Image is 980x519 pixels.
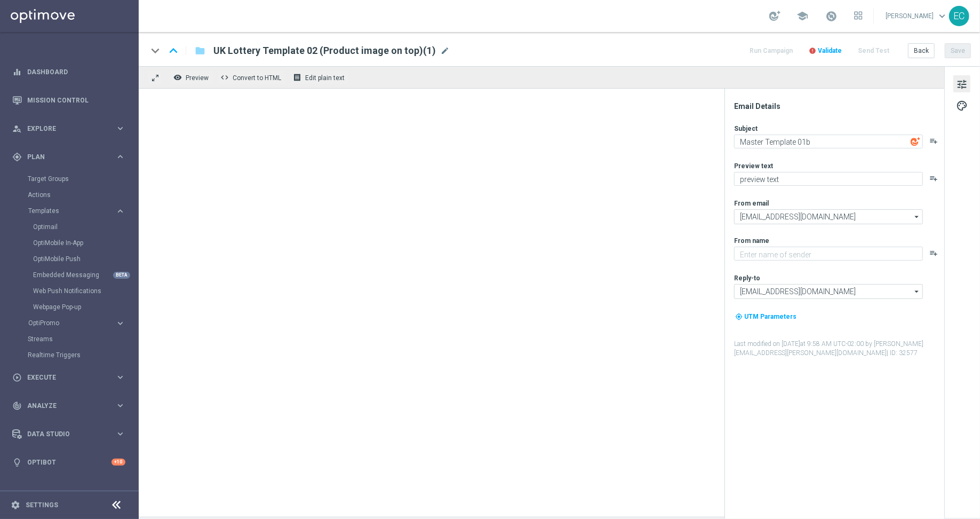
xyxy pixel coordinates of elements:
button: palette [953,97,970,114]
a: Streams [28,335,111,343]
button: OptiPromo keyboard_arrow_right [28,319,126,327]
div: OptiPromo [28,320,115,326]
i: arrow_drop_down [912,210,922,224]
div: OptiMobile In-App [33,235,138,251]
div: Embedded Messaging [33,267,138,283]
button: Data Studio keyboard_arrow_right [12,430,126,438]
div: Plan [12,152,115,162]
a: Settings [26,502,58,508]
input: Select [734,209,923,224]
a: OptiMobile Push [33,255,111,263]
button: Save [945,43,971,58]
button: Back [908,43,935,58]
button: my_location UTM Parameters [734,311,798,323]
button: playlist_add [929,174,938,183]
i: receipt [293,73,301,82]
button: remove_red_eye Preview [171,70,213,84]
a: Mission Control [27,86,125,114]
a: Embedded Messaging [33,271,111,279]
i: keyboard_arrow_right [115,400,125,411]
div: BETA [113,272,130,279]
i: keyboard_arrow_right [115,152,125,162]
span: code [220,73,229,82]
i: settings [11,500,20,510]
label: Subject [734,124,758,133]
div: Target Groups [28,171,138,187]
button: lightbulb Optibot +10 [12,458,126,467]
label: Reply-to [734,274,760,282]
button: tune [953,75,970,92]
a: Target Groups [28,175,111,183]
button: error Validate [807,44,843,58]
div: Templates [28,208,115,214]
button: gps_fixed Plan keyboard_arrow_right [12,153,126,161]
span: Preview [186,74,209,82]
button: Templates keyboard_arrow_right [28,207,126,215]
div: Email Details [734,101,943,111]
i: arrow_drop_down [912,285,922,298]
span: keyboard_arrow_down [936,10,948,22]
button: playlist_add [929,137,938,145]
div: OptiPromo [28,315,138,331]
i: keyboard_arrow_up [165,43,181,59]
button: folder [194,42,206,59]
button: playlist_add [929,249,938,257]
label: Last modified on [DATE] at 9:58 AM UTC-02:00 by [PERSON_NAME][EMAIL_ADDRESS][PERSON_NAME][DOMAIN_... [734,340,943,358]
i: keyboard_arrow_right [115,372,125,382]
button: play_circle_outline Execute keyboard_arrow_right [12,373,126,382]
i: remove_red_eye [173,73,182,82]
span: UTM Parameters [744,313,796,320]
div: Optimail [33,219,138,235]
a: Optibot [27,448,111,476]
div: Webpage Pop-up [33,299,138,315]
i: play_circle_outline [12,373,22,382]
a: OptiMobile In-App [33,239,111,247]
span: Templates [28,208,105,214]
div: Actions [28,187,138,203]
div: Streams [28,331,138,347]
span: Data Studio [27,431,115,437]
a: Realtime Triggers [28,351,111,359]
button: code Convert to HTML [218,70,286,84]
span: Plan [27,154,115,160]
i: keyboard_arrow_right [115,123,125,133]
div: Data Studio [12,429,115,439]
div: Optibot [12,448,125,476]
i: my_location [735,313,743,320]
span: OptiPromo [28,320,105,326]
div: +10 [111,459,125,466]
div: Mission Control [12,96,126,105]
a: Dashboard [27,58,125,86]
i: equalizer [12,67,22,77]
img: optiGenie.svg [911,137,920,146]
label: Preview text [734,162,773,170]
span: Explore [27,125,115,132]
a: Web Push Notifications [33,287,111,295]
span: school [796,10,808,22]
label: From email [734,199,769,208]
div: Realtime Triggers [28,347,138,363]
input: Select [734,284,923,299]
button: equalizer Dashboard [12,68,126,76]
i: keyboard_arrow_right [115,318,125,328]
div: OptiMobile Push [33,251,138,267]
i: track_changes [12,401,22,411]
i: folder [195,44,205,57]
span: tune [956,77,968,91]
div: Mission Control [12,86,125,114]
div: Templates [28,203,138,315]
span: mode_edit [440,46,450,56]
i: person_search [12,124,22,133]
i: keyboard_arrow_right [115,429,125,439]
i: gps_fixed [12,152,22,162]
span: UK Lottery Template 02 (Product image on top)(1) [213,44,436,57]
button: person_search Explore keyboard_arrow_right [12,124,126,133]
div: EC [949,6,969,26]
